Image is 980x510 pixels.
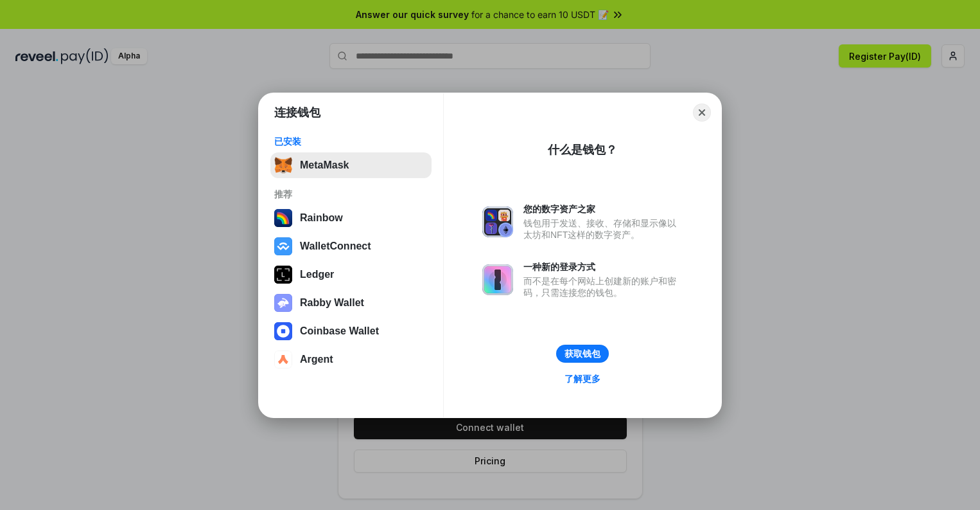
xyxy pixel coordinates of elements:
div: Rabby Wallet [300,297,364,309]
div: 而不是在每个网站上创建新的账户和密码，只需连接您的钱包。 [523,275,683,298]
img: svg+xml,%3Csvg%20xmlns%3D%22http%3A%2F%2Fwww.w3.org%2F2000%2Fsvg%22%20fill%3D%22none%22%20viewBox... [274,294,292,312]
button: Ledger [270,262,432,287]
div: MetaMask [300,159,349,171]
div: 获取钱包 [564,348,600,360]
button: Rabby Wallet [270,290,432,316]
button: Close [693,104,711,122]
button: Coinbase Wallet [270,318,432,344]
div: Rainbow [300,212,343,224]
img: svg+xml,%3Csvg%20width%3D%2228%22%20height%3D%2228%22%20viewBox%3D%220%200%2028%2028%22%20fill%3D... [274,237,292,255]
img: svg+xml,%3Csvg%20fill%3D%22none%22%20height%3D%2233%22%20viewBox%3D%220%200%2035%2033%22%20width%... [274,156,292,174]
div: 您的数字资产之家 [523,203,683,215]
button: 获取钱包 [556,345,609,363]
div: 推荐 [274,188,428,200]
div: 钱包用于发送、接收、存储和显示像以太坊和NFT这样的数字资产。 [523,217,683,241]
button: Rainbow [270,205,432,231]
a: 了解更多 [557,370,608,387]
div: 了解更多 [564,373,600,385]
button: WalletConnect [270,233,432,259]
h1: 连接钱包 [274,105,320,120]
img: svg+xml,%3Csvg%20xmlns%3D%22http%3A%2F%2Fwww.w3.org%2F2000%2Fsvg%22%20fill%3D%22none%22%20viewBox... [482,206,513,237]
img: svg+xml,%3Csvg%20width%3D%2228%22%20height%3D%2228%22%20viewBox%3D%220%200%2028%2028%22%20fill%3D... [274,322,292,340]
div: Ledger [300,269,334,280]
div: 一种新的登录方式 [523,261,683,273]
div: WalletConnect [300,241,371,252]
img: svg+xml,%3Csvg%20xmlns%3D%22http%3A%2F%2Fwww.w3.org%2F2000%2Fsvg%22%20width%3D%2228%22%20height%3... [274,266,292,284]
div: 什么是钱包？ [548,142,617,158]
img: svg+xml,%3Csvg%20width%3D%2228%22%20height%3D%2228%22%20viewBox%3D%220%200%2028%2028%22%20fill%3D... [274,351,292,369]
div: Argent [300,354,333,365]
div: 已安装 [274,136,428,147]
div: Coinbase Wallet [300,325,379,337]
button: MetaMask [270,152,432,178]
img: svg+xml,%3Csvg%20width%3D%22120%22%20height%3D%22120%22%20viewBox%3D%220%200%20120%20120%22%20fil... [274,209,292,227]
button: Argent [270,347,432,372]
img: svg+xml,%3Csvg%20xmlns%3D%22http%3A%2F%2Fwww.w3.org%2F2000%2Fsvg%22%20fill%3D%22none%22%20viewBox... [482,264,513,295]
